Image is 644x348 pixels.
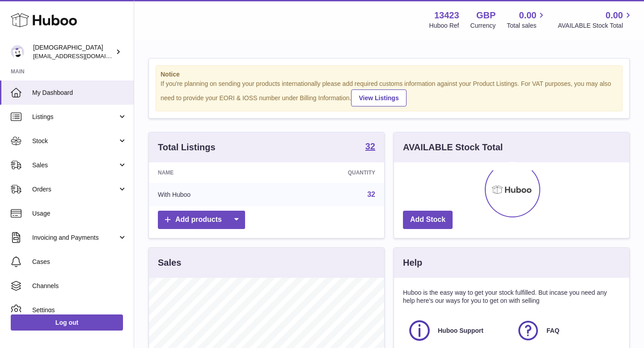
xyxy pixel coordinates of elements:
th: Quantity [273,162,384,183]
strong: 32 [365,142,375,151]
strong: Notice [161,70,618,79]
th: Name [149,162,273,183]
span: AVAILABLE Stock Total [558,21,633,30]
a: 0.00 Total sales [507,9,547,30]
strong: GBP [476,9,496,21]
a: View Listings [351,89,406,106]
div: Currency [470,21,496,30]
a: Add products [158,211,245,229]
a: Huboo Support [407,318,507,343]
span: Huboo Support [438,327,483,335]
span: Sales [32,161,118,170]
div: If you're planning on sending your products internationally please add required customs informati... [161,80,618,106]
span: FAQ [547,327,559,335]
span: 0.00 [606,9,623,21]
a: 32 [367,191,375,198]
span: Listings [32,113,118,121]
h3: Help [403,257,422,269]
span: My Dashboard [32,89,127,97]
span: Cases [32,258,127,266]
h3: Total Listings [158,141,216,153]
span: Channels [32,282,127,290]
a: 0.00 AVAILABLE Stock Total [558,9,633,30]
a: FAQ [516,318,616,343]
h3: Sales [158,257,181,269]
a: Add Stock [403,211,453,229]
span: Usage [32,209,127,218]
img: olgazyuz@outlook.com [11,45,24,59]
a: Log out [11,314,123,331]
h3: AVAILABLE Stock Total [403,141,503,153]
div: [DEMOGRAPHIC_DATA] [33,43,114,60]
span: Invoicing and Payments [32,233,118,242]
span: [EMAIL_ADDRESS][DOMAIN_NAME] [33,52,131,59]
span: Stock [32,137,118,145]
a: 32 [365,142,375,153]
span: Settings [32,306,127,314]
td: With Huboo [149,183,273,206]
span: Orders [32,185,118,194]
span: 0.00 [519,9,537,21]
span: Total sales [507,21,547,30]
div: Huboo Ref [429,21,459,30]
p: Huboo is the easy way to get your stock fulfilled. But incase you need any help here's our ways f... [403,289,620,306]
strong: 13423 [434,9,459,21]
